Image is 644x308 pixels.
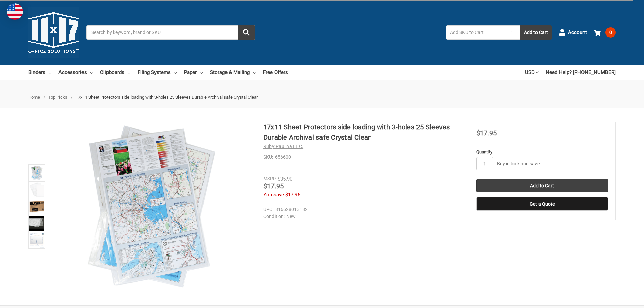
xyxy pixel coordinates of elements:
input: Add to Cart [476,179,608,192]
a: Ruby Paulina LLC. [263,144,303,149]
img: 17x11 Sheet Protectors side loading with 3-holes 25 Sleeves Durable Archival safe Crystal Clear [29,216,44,231]
a: Binders [28,65,51,80]
label: Quantity: [476,149,608,156]
a: Storage & Mailing [210,65,256,80]
input: Search by keyword, brand or SKU [86,25,255,40]
a: Buy in bulk and save [497,161,540,166]
input: Add SKU to Cart [446,25,504,40]
button: Get a Quote [476,197,608,211]
img: 11x17.com [28,7,79,58]
dd: New [263,213,455,220]
span: Account [568,29,587,37]
span: You save [263,192,284,198]
dt: UPC: [263,206,273,213]
button: Add to Cart [520,25,552,40]
a: 0 [594,24,616,41]
h1: 17x11 Sheet Protectors side loading with 3-holes 25 Sleeves Durable Archival safe Crystal Clear [263,122,458,142]
a: USD [525,65,539,80]
div: MSRP [263,175,276,182]
img: 17x11 Sheet Protectors side loading with 3-holes 25 Sleeves Durable Archival safe Crystal Clear [29,182,44,197]
img: 17x11 Sheet Protector Poly with holes on 11" side 656600 [29,199,44,214]
dt: Condition: [263,213,285,220]
span: $17.95 [285,192,300,198]
span: $35.90 [278,176,292,182]
a: Paper [184,65,203,80]
a: Home [28,95,40,100]
a: Top Picks [48,95,67,100]
a: Accessories [58,65,93,80]
a: Clipboards [100,65,130,80]
span: $17.95 [476,129,497,137]
img: 17x11 Sheet Protectors side loading with 3-holes 25 Sleeves Durable Archival safe Crystal Clear [29,233,44,248]
span: 17x11 Sheet Protectors side loading with 3-holes 25 Sleeves Durable Archival safe Crystal Clear [76,95,258,100]
a: Free Offers [263,65,288,80]
dt: SKU: [263,153,273,161]
dd: 816628013182 [263,206,455,213]
span: $17.95 [263,182,284,190]
span: 0 [605,27,616,38]
img: duty and tax information for United States [7,3,23,20]
img: Ruby Paulina 17x11 Sheet Protectors side loading with 3-holes 25 Sleeves Durable Archival safe Cr... [67,122,236,291]
dd: 656600 [263,153,458,161]
a: Need Help? [PHONE_NUMBER] [546,65,616,80]
a: Account [559,24,587,41]
img: Ruby Paulina 17x11 Sheet Protectors side loading with 3-holes 25 Sleeves Durable Archival safe Cr... [29,165,44,180]
a: Filing Systems [138,65,177,80]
